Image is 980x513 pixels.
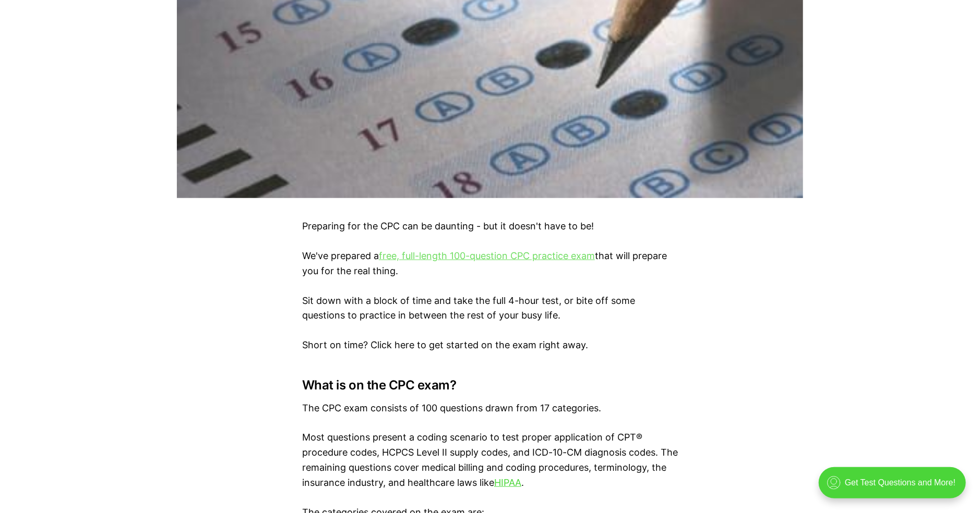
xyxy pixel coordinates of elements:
[302,378,678,393] h3: What is on the CPC exam?
[810,462,980,513] iframe: portal-trigger
[302,401,678,416] p: The CPC exam consists of 100 questions drawn from 17 categories.
[302,249,678,279] p: We've prepared a that will prepare you for the real thing.
[302,338,678,353] p: Short on time? Click here to get started on the exam right away.
[302,294,678,324] p: Sit down with a block of time and take the full 4-hour test, or bite off some questions to practi...
[379,250,595,261] a: free, full-length 100-question CPC practice exam
[302,219,678,234] p: Preparing for the CPC can be daunting - but it doesn't have to be!
[302,430,678,490] p: Most questions present a coding scenario to test proper application of CPT® procedure codes, HCPC...
[494,477,521,488] a: HIPAA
